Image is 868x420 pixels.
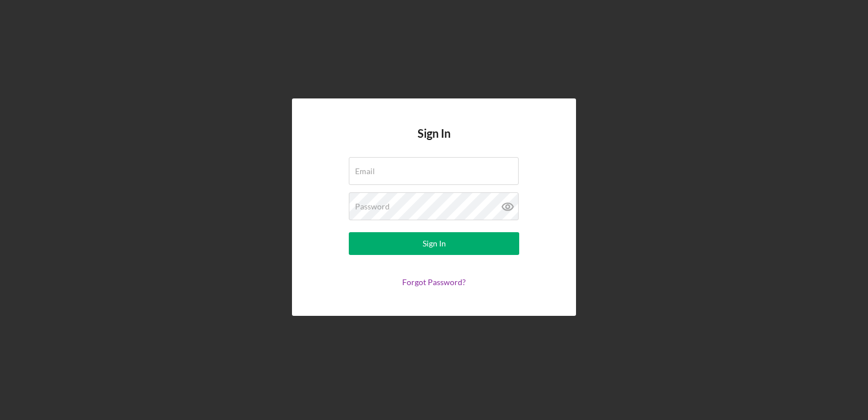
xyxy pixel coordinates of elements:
[349,232,519,255] button: Sign In
[402,277,466,287] a: Forgot Password?
[355,167,375,176] label: Email
[355,202,390,211] label: Password
[423,232,446,255] div: Sign In
[418,127,450,157] h4: Sign In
